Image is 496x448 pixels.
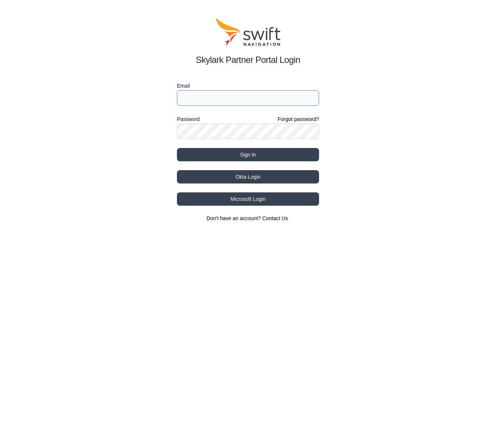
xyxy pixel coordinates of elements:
button: Microsoft Login [177,192,319,206]
button: Okta Login [177,170,319,183]
label: Email [177,81,319,90]
a: Forgot password? [278,115,319,123]
h2: Skylark Partner Portal Login [177,53,319,67]
label: Password [177,115,200,124]
section: Don't have an account? [177,215,319,222]
a: Contact Us [262,215,288,221]
button: Sign in [177,148,319,161]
